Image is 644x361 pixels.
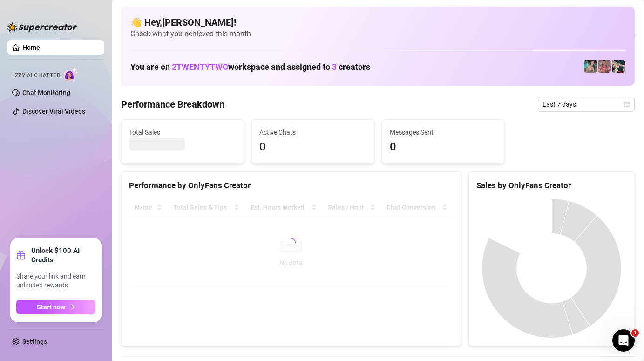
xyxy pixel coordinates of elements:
strong: Unlock $100 AI Credits [31,246,95,265]
span: arrow-right [69,304,75,310]
span: Active Chats [259,127,366,137]
div: Performance by OnlyFans Creator [129,179,453,192]
img: logo-BBDzfeDw.svg [7,22,77,32]
div: Sales by OnlyFans Creator [476,179,627,192]
span: calendar [624,102,630,107]
a: Chat Monitoring [22,89,70,96]
span: 0 [259,138,366,156]
span: Last 7 days [542,97,629,111]
span: 0 [390,138,497,156]
span: Share your link and earn unlimited rewards [16,272,95,290]
span: loading [285,237,297,248]
a: Discover Viral Videos [22,108,85,115]
h1: You are on workspace and assigned to creators [130,62,370,72]
h4: Performance Breakdown [121,98,224,111]
span: 2TWENTYTWO [172,62,228,72]
span: Messages Sent [390,127,497,137]
span: Total Sales [129,127,236,137]
img: AI Chatter [64,68,78,81]
img: MJaee (VIP) [584,60,597,73]
span: gift [16,251,26,260]
img: Tabby (VIP) [598,60,611,73]
span: 1 [631,329,639,337]
span: Check what you achieved this month [130,29,625,39]
a: Home [22,44,40,51]
img: Tabby (Free) [612,60,625,73]
span: Izzy AI Chatter [13,71,60,80]
span: 3 [332,62,337,72]
iframe: Intercom live chat [612,329,635,352]
h4: 👋 Hey, [PERSON_NAME] ! [130,16,625,29]
button: Start nowarrow-right [16,300,95,314]
a: Settings [22,338,47,345]
span: Start now [37,303,65,311]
